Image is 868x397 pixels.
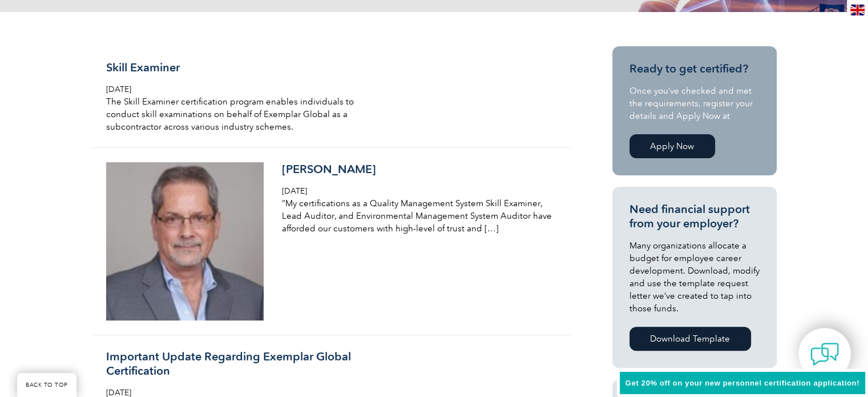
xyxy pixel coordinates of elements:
[282,186,307,196] span: [DATE]
[92,46,571,148] a: Skill Examiner [DATE] The Skill Examiner certification program enables individuals to conduct ski...
[92,148,571,335] a: [PERSON_NAME] [DATE] “My certifications as a Quality Management System Skill Examiner, Lead Audit...
[629,327,751,351] a: Download Template
[106,61,377,75] h3: Skill Examiner
[17,373,76,397] a: BACK TO TOP
[282,162,552,177] h3: [PERSON_NAME]
[629,134,715,158] a: Apply Now
[106,85,131,94] span: [DATE]
[106,95,377,133] p: The Skill Examiner certification program enables individuals to conduct skill examinations on beh...
[810,340,839,368] img: contact-chat.png
[629,239,760,315] p: Many organizations allocate a budget for employee career development. Download, modify and use th...
[282,197,552,235] p: “My certifications as a Quality Management System Skill Examiner, Lead Auditor, and Environmental...
[850,5,865,15] img: en
[106,350,377,378] h3: Important Update Regarding Exemplar Global Certification
[625,379,859,387] span: Get 20% off on your new personnel certification application!
[629,85,760,122] p: Once you’ve checked and met the requirements, register your details and Apply Now at
[629,62,760,76] h3: Ready to get certified?
[106,162,264,320] img: Bud-Weightman_FINAL-e1639373056999.jpg
[629,202,760,231] h3: Need financial support from your employer?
